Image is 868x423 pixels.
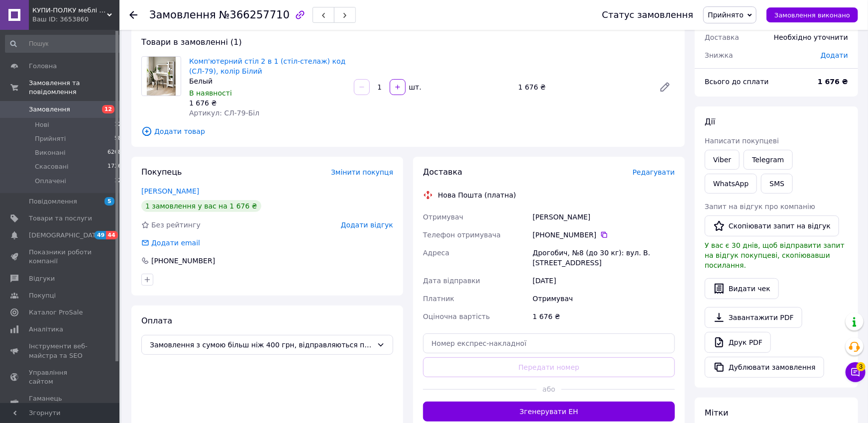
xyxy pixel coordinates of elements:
span: Прийнято [708,11,744,19]
span: Головна [29,62,57,71]
span: Доставка [705,33,739,41]
span: Всього до сплати [705,78,769,86]
span: Оплата [141,316,172,325]
span: Скасовані [35,162,69,171]
span: 5 [105,197,114,206]
div: Ваш ID: 3653860 [32,15,119,24]
span: Артикул: СЛ-79-Біл [189,109,259,117]
b: 1 676 ₴ [818,78,848,86]
span: Інструменти веб-майстра та SEO [29,342,92,360]
span: 12 [114,177,121,186]
span: Доставка [423,167,462,177]
div: Додати email [140,238,201,248]
span: або [537,384,562,394]
span: У вас є 30 днів, щоб відправити запит на відгук покупцеві, скопіювавши посилання. [705,241,845,269]
input: Пошук [5,35,122,53]
span: Замовлення виконано [774,11,850,19]
span: КУПИ-ПОЛКУ меблі для всіх [32,6,107,15]
button: SMS [761,174,793,194]
span: Телефон отримувача [423,231,501,239]
a: [PERSON_NAME] [141,187,199,195]
button: Чат з покупцем3 [846,362,866,382]
span: Аналітика [29,325,63,334]
a: WhatsApp [705,174,757,194]
span: Замовлення [29,105,70,114]
span: Покупець [141,167,182,177]
span: Без рейтингу [151,221,201,229]
div: Нова Пошта (платна) [435,190,519,200]
a: Завантажити PDF [705,307,802,328]
span: Показники роботи компанії [29,248,92,266]
span: 49 [95,231,106,239]
div: Статус замовлення [602,10,694,20]
span: Додати товар [141,126,675,137]
div: шт. [407,82,423,92]
a: Viber [705,150,740,170]
button: Видати чек [705,278,779,299]
button: Згенерувати ЕН [423,402,675,422]
span: Платник [423,295,454,303]
div: [PHONE_NUMBER] [150,256,216,266]
span: Змінити покупця [331,168,393,176]
button: Замовлення виконано [766,7,858,22]
input: Номер експрес-накладної [423,333,675,353]
span: Товари та послуги [29,214,92,223]
span: Замовлення [149,9,216,21]
span: Каталог ProSale [29,308,83,317]
span: Адреса [423,249,449,257]
div: Белый [189,76,346,86]
div: [DATE] [531,272,677,290]
div: Отримувач [531,290,677,308]
span: Виконані [35,148,66,157]
span: Гаманець компанії [29,394,92,412]
div: 1 676 ₴ [531,308,677,325]
button: Дублювати замовлення [705,357,824,378]
span: Відгуки [29,274,55,283]
span: Мітки [705,408,729,418]
span: Нові [35,120,49,129]
div: 1 676 ₴ [514,80,651,94]
span: Оціночна вартість [423,313,490,320]
span: 6208 [108,148,121,157]
span: Дата відправки [423,277,480,285]
button: Скопіювати запит на відгук [705,215,839,236]
div: [PHONE_NUMBER] [533,230,675,240]
span: Знижка [705,51,733,59]
span: Прийняті [35,134,66,143]
span: Додати [821,51,848,59]
span: В наявності [189,89,232,97]
div: Необхідно уточнити [768,26,854,48]
span: Повідомлення [29,197,77,206]
a: Telegram [744,150,792,170]
span: Написати покупцеві [705,137,779,145]
div: Дрогобич, №8 (до 30 кг): вул. В. [STREET_ADDRESS] [531,244,677,272]
img: Комп'ютерний стіл 2 в 1 (стіл-стелаж) код (СЛ-79), колір Білий [147,57,176,96]
span: Замовлення з сумою більш ніж 400 грн, відправляються по передоплаті в 200 грн [150,339,373,350]
span: Замовлення та повідомлення [29,79,119,97]
a: Друк PDF [705,332,771,353]
span: Додати відгук [341,221,393,229]
div: Додати email [150,238,201,248]
span: 12 [102,105,114,113]
span: Запит на відгук про компанію [705,203,815,211]
span: 44 [106,231,117,239]
span: Дії [705,117,715,126]
a: Редагувати [655,77,675,97]
a: Комп'ютерний стіл 2 в 1 (стіл-стелаж) код (СЛ-79), колір Білий [189,57,345,75]
div: [PERSON_NAME] [531,208,677,226]
span: 3 [857,362,866,371]
span: №366257710 [219,9,290,21]
span: Товари в замовленні (1) [141,37,242,47]
span: 1726 [108,162,121,171]
div: 1 замовлення у вас на 1 676 ₴ [141,200,261,212]
span: 58 [114,134,121,143]
div: Повернутися назад [129,10,137,20]
span: Покупці [29,291,56,300]
div: 1 676 ₴ [189,98,346,108]
span: 12 [114,120,121,129]
span: Управління сайтом [29,368,92,386]
span: Редагувати [633,168,675,176]
span: Оплачені [35,177,66,186]
span: Отримувач [423,213,463,221]
span: [DEMOGRAPHIC_DATA] [29,231,103,240]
